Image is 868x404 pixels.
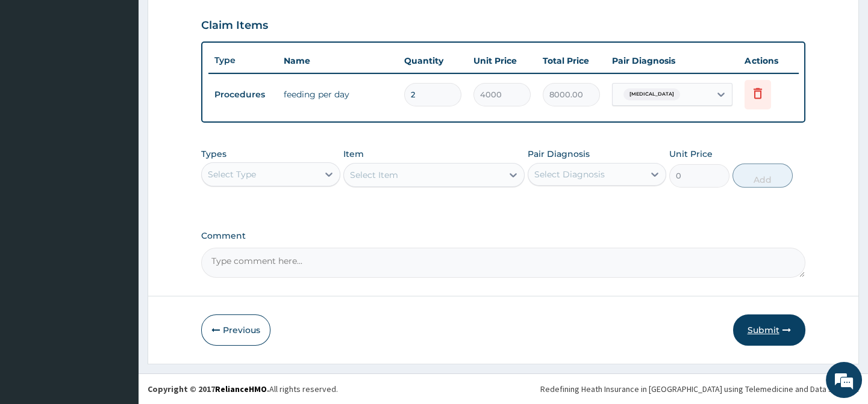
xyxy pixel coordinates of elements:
label: Comment [201,231,805,241]
div: Minimize live chat window [198,6,226,35]
div: Chat with us now [63,67,202,83]
a: RelianceHMO [215,384,267,394]
textarea: Type your message and hit 'Enter' [6,273,229,315]
label: Unit Price [669,148,713,160]
th: Quantity [398,49,467,73]
div: Redefining Heath Insurance in [GEOGRAPHIC_DATA] using Telemedicine and Data Science! [540,383,859,395]
th: Actions [738,49,799,73]
th: Total Price [537,49,606,73]
label: Item [343,148,364,160]
td: feeding per day [278,82,398,106]
img: d_794563401_company_1708531726252_794563401 [22,60,49,90]
td: Procedures [208,84,278,106]
th: Name [278,49,398,73]
button: Submit [733,314,805,346]
th: Type [208,49,278,72]
div: Select Type [208,168,256,180]
label: Types [201,149,226,159]
button: Add [732,164,793,188]
span: We're online! [70,124,166,245]
div: Select Diagnosis [534,168,605,180]
h3: Claim Items [201,19,268,32]
button: Previous [201,314,270,346]
span: [MEDICAL_DATA] [623,88,680,100]
th: Unit Price [467,49,537,73]
strong: Copyright © 2017 . [148,384,269,394]
label: Pair Diagnosis [528,148,590,160]
footer: All rights reserved. [139,373,868,404]
th: Pair Diagnosis [606,49,738,73]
